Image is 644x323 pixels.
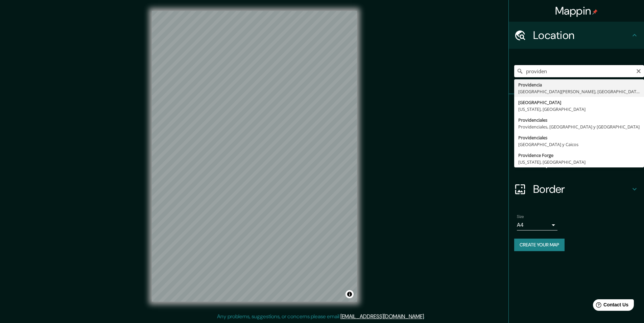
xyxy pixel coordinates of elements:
div: Layout [509,148,644,176]
img: pin-icon.png [592,9,598,15]
div: Providence Forge [518,152,640,159]
button: Clear [636,67,641,74]
canvas: Map [152,11,357,302]
div: Location [509,22,644,49]
label: Size [517,214,524,220]
div: [GEOGRAPHIC_DATA][PERSON_NAME], [GEOGRAPHIC_DATA] [518,88,640,95]
input: Pick your city or area [514,65,644,77]
button: Toggle attribution [345,290,354,298]
iframe: Help widget launcher [584,297,637,316]
p: Any problems, suggestions, or concerns please email . [217,312,425,321]
div: Style [509,121,644,148]
div: . [426,312,427,321]
h4: Border [533,182,630,196]
div: Providenciales [518,134,640,141]
div: [US_STATE], [GEOGRAPHIC_DATA] [518,106,640,113]
h4: Mappin [555,4,598,18]
div: [GEOGRAPHIC_DATA] y Caicos [518,141,640,148]
div: [GEOGRAPHIC_DATA] [518,99,640,106]
div: A4 [517,220,557,230]
div: Providenciales, [GEOGRAPHIC_DATA] y [GEOGRAPHIC_DATA] [518,123,640,130]
button: Create your map [514,239,565,251]
div: [US_STATE], [GEOGRAPHIC_DATA] [518,159,640,165]
div: Border [509,176,644,203]
div: Pins [509,94,644,121]
div: Providenciales [518,117,640,123]
h4: Location [533,28,630,42]
h4: Layout [533,155,630,169]
div: Providencia [518,81,640,88]
div: . [425,312,426,321]
a: [EMAIL_ADDRESS][DOMAIN_NAME] [340,313,424,320]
